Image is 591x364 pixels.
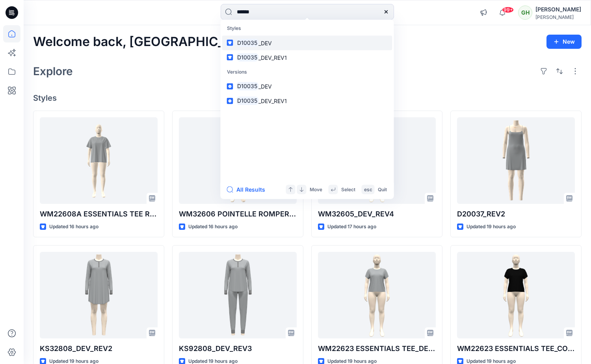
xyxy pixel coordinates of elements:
span: _DEV_REV1 [258,98,287,104]
p: Quit [378,185,387,194]
p: Updated 16 hours ago [188,223,238,231]
p: WM32605_DEV_REV4 [318,209,436,220]
p: Updated 16 hours ago [49,223,98,231]
div: GH [518,6,532,20]
a: WM32606 POINTELLE ROMPER_REV1 [179,117,297,204]
a: D10035_DEV_REV1 [222,94,392,108]
p: Versions [222,65,392,79]
h2: Welcome back, [GEOGRAPHIC_DATA] [33,35,262,49]
a: WM22623 ESSENTIALS TEE_DEV_REV1 [318,252,436,338]
mark: D10035 [236,53,259,62]
span: _DEV_REV1 [258,54,287,61]
a: D10035_DEV_REV1 [222,50,392,65]
p: KS32808_DEV_REV2 [40,343,158,354]
p: D20037_REV2 [457,209,575,220]
span: 99+ [502,7,514,13]
a: KS92808_DEV_REV3 [179,252,297,338]
p: KS92808_DEV_REV3 [179,343,297,354]
a: D10035_DEV [222,35,392,50]
a: D10035_DEV [222,79,392,94]
span: _DEV [258,39,272,46]
p: esc [364,185,372,194]
button: All Results [227,185,270,194]
div: [PERSON_NAME] [535,5,581,14]
p: WM32606 POINTELLE ROMPER_REV1 [179,209,297,220]
h2: Explore [33,65,73,78]
p: WM22608A ESSENTIALS TEE REV2 [40,209,158,220]
a: KS32808_DEV_REV2 [40,252,158,338]
a: WM22608A ESSENTIALS TEE REV2 [40,117,158,204]
div: [PERSON_NAME] [535,14,581,20]
p: WM22623 ESSENTIALS TEE_DEV_REV1 [318,343,436,354]
p: Select [341,185,355,194]
p: Move [310,185,322,194]
mark: D10035 [236,82,259,91]
a: WM22623 ESSENTIALS TEE_COLORWAY_REV1 [457,252,575,338]
span: _DEV [258,83,272,90]
p: Styles [222,21,392,36]
mark: D10035 [236,96,259,105]
p: WM22623 ESSENTIALS TEE_COLORWAY_REV1 [457,343,575,354]
a: D20037_REV2 [457,117,575,204]
h4: Styles [33,93,582,103]
p: Updated 19 hours ago [466,223,516,231]
p: Updated 17 hours ago [327,223,376,231]
button: New [546,35,582,49]
mark: D10035 [236,38,259,47]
